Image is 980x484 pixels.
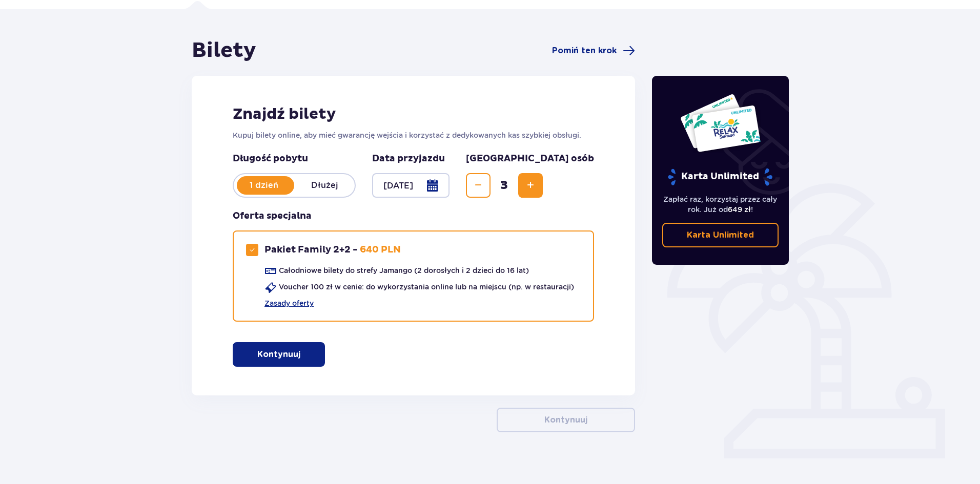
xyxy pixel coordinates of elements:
[233,104,594,124] h2: Znajdź bilety
[257,349,300,360] p: Kontynuuj
[518,173,543,198] button: Increase
[662,194,779,215] p: Zapłać raz, korzystaj przez cały rok. Już od !
[687,229,754,241] p: Karta Unlimited
[294,180,355,191] p: Dłużej
[233,153,356,165] p: Długość pobytu
[360,244,401,256] p: 640 PLN
[192,38,256,64] h1: Bilety
[497,408,635,432] button: Kontynuuj
[466,173,491,198] button: Decrease
[233,210,312,222] p: Oferta specjalna
[552,45,635,57] a: Pomiń ten krok
[279,282,574,292] p: Voucher 100 zł w cenie: do wykorzystania online lub na miejscu (np. w restauracji)
[466,153,594,165] p: [GEOGRAPHIC_DATA] osób
[264,244,358,256] p: Pakiet Family 2+2 -
[233,130,594,140] p: Kupuj bilety online, aby mieć gwarancję wejścia i korzystać z dedykowanych kas szybkiej obsługi.
[552,45,617,56] span: Pomiń ten krok
[234,180,294,191] p: 1 dzień
[667,168,773,186] p: Karta Unlimited
[372,153,445,165] p: Data przyjazdu
[544,414,587,426] p: Kontynuuj
[662,223,779,247] a: Karta Unlimited
[233,342,325,367] button: Kontynuuj
[728,205,751,214] span: 649 zł
[493,178,516,193] span: 3
[279,265,529,276] p: Całodniowe bilety do strefy Jamango (2 dorosłych i 2 dzieci do 16 lat)
[264,298,314,308] a: Zasady oferty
